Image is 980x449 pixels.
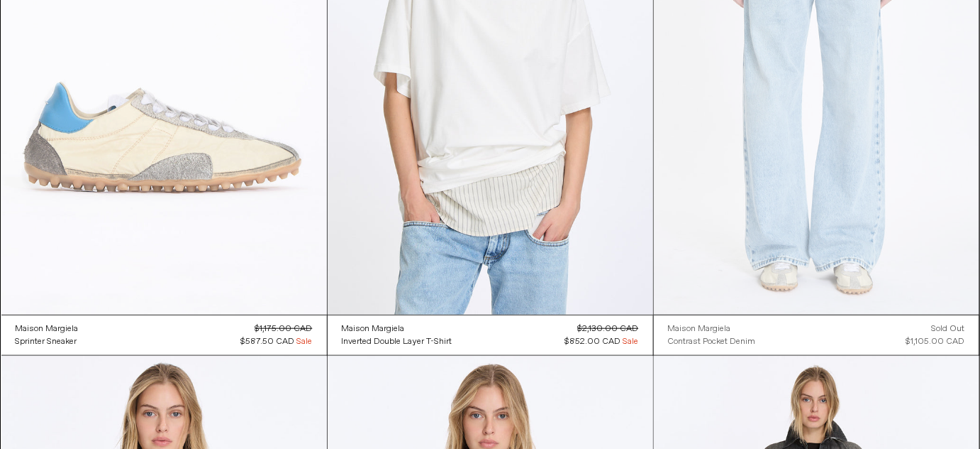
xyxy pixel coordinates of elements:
s: $1,175.00 CAD [255,323,313,335]
a: Maison Margiela [342,323,452,335]
a: Inverted Double Layer T-Shirt [342,335,452,348]
span: $1,105.00 CAD [906,336,965,347]
div: Maison Margiela [668,323,731,335]
span: $852.00 CAD [565,336,621,347]
a: Maison Margiela [16,323,79,335]
span: $587.50 CAD [241,336,295,347]
div: Sold out [932,323,965,335]
div: Maison Margiela [342,323,405,335]
a: Maison Margiela [668,323,756,335]
s: $2,130.00 CAD [578,323,639,335]
span: Sale [623,335,639,348]
a: Sprinter Sneaker [16,335,79,348]
div: Maison Margiela [16,323,79,335]
a: Contrast Pocket Denim [668,335,756,348]
div: Sprinter Sneaker [16,336,77,348]
span: Sale [297,335,313,348]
